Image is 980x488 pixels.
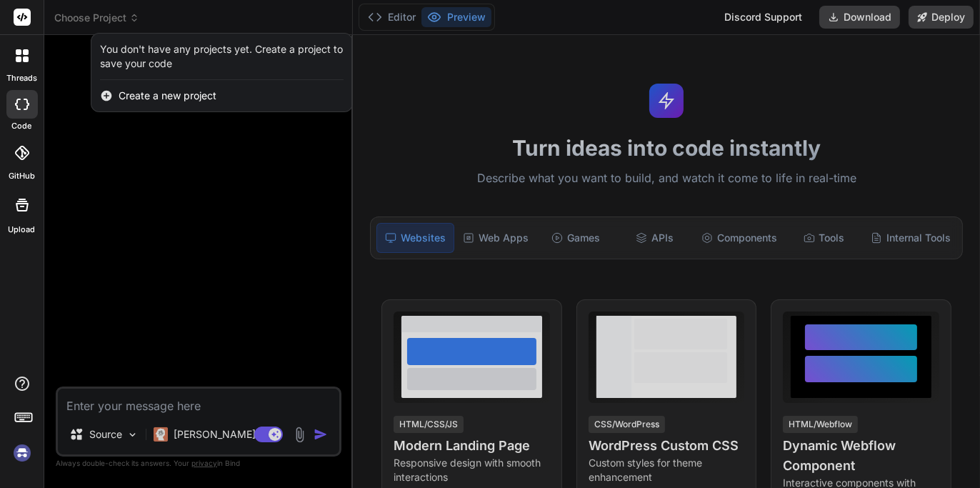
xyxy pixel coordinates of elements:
label: threads [6,72,37,84]
span: Create a new project [119,89,216,103]
div: You don't have any projects yet. Create a project to save your code [100,42,344,71]
label: code [12,120,32,132]
label: GitHub [9,170,35,182]
label: Upload [9,224,36,236]
img: signin [10,441,34,465]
